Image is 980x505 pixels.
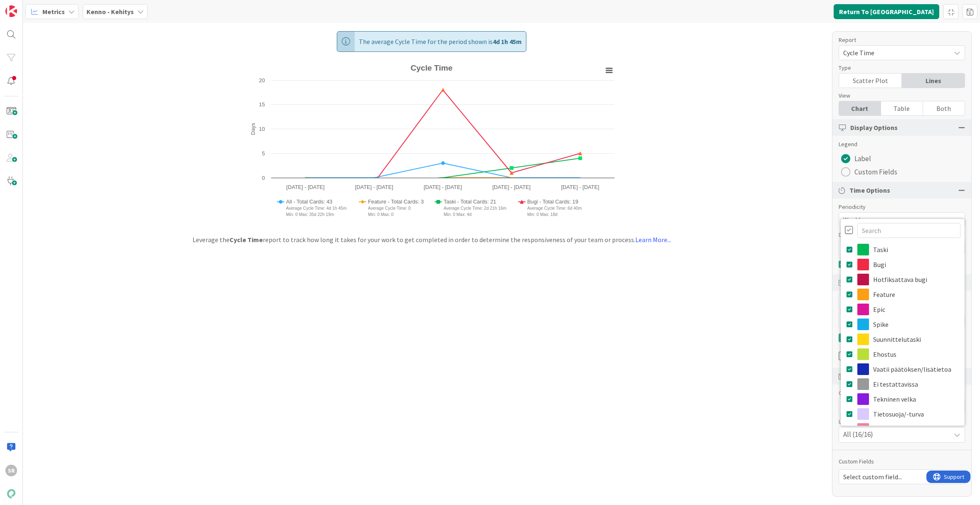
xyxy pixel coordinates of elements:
a: Tietosuoja/-turva [841,407,965,422]
a: Feature [841,287,965,302]
span: Owner [839,389,957,397]
img: Visit kanbanzone.com [5,5,17,17]
a: Hotfiksattava bugi [841,272,965,287]
div: Chart [839,101,881,115]
span: Label [854,152,871,165]
span: Select custom field... [843,471,946,483]
span: Support [17,1,38,11]
div: Periodicity [839,203,957,211]
span: Average Cycle Time: 2d 21h 16m Min: 0 Max: 4d [444,206,506,217]
a: Vaatii päätöksen/lisätietoa [841,362,965,377]
div: Custom Fields [839,457,965,466]
span: Average Cycle Time: 6d 40m Min: 0 Max: 18d [527,206,582,217]
div: SR [5,465,17,476]
div: Lines [902,74,965,88]
span: Custom Fields [854,166,897,178]
svg: Cycle Time [244,60,619,226]
div: Report [839,36,957,44]
text: Days [250,123,256,135]
div: Type [839,64,957,72]
a: Suunnittelutaski [841,332,965,347]
a: Tekninen velka [841,392,965,407]
span: Time Options [849,185,890,195]
a: Spike [841,317,965,332]
text: [DATE] - [DATE] [561,184,599,190]
text: 20 [259,77,265,83]
span: Taski - Total Cards: 21 [444,199,506,217]
button: Include Current Period [839,258,917,271]
span: The average Cycle Time for the period shown is [359,32,522,51]
text: [DATE] - [DATE] [355,184,393,190]
a: Learn More... [635,235,671,244]
a: Bugi [841,257,965,272]
div: Legend [839,140,965,149]
button: Label [839,152,874,165]
span: Average Cycle Time: 0 Min: 0 Max: 0 [368,206,411,217]
b: 4d 1h 45m [493,37,522,46]
div: Select Columns (49/60) [839,315,950,326]
span: Bugi - Total Cards: 19 [527,199,582,217]
span: Display Options [850,123,898,132]
button: Custom Fields [839,165,900,179]
span: Metrics [42,7,65,17]
span: Weekly [843,214,946,226]
a: Epic [841,302,965,317]
text: 15 [259,101,265,108]
input: Search [857,223,960,238]
div: Date Range [839,230,957,239]
a: Ei testattavissa [841,377,965,392]
span: All - Total Cards: 43 [286,199,346,217]
span: Average Cycle Time: 4d 1h 45m Min: 0 Max: 35d 22h 19m [286,206,346,217]
div: Leverage the report to track how long it takes for your work to get completed in order to determi... [176,235,688,245]
img: avatar [5,488,17,500]
div: By State [839,295,872,309]
span: Labels [839,417,957,426]
button: Include Deleted Column Information [839,350,955,362]
text: [DATE] - [DATE] [424,184,462,190]
button: Return To [GEOGRAPHIC_DATA] [834,4,939,19]
button: Select Columns (49/60) [839,313,965,328]
text: [DATE] - [DATE] [492,184,531,190]
a: Kenno 2.0 [841,422,965,436]
text: [DATE] - [DATE] [286,184,325,190]
div: Scatter Plot [839,74,902,88]
text: 5 [262,150,265,157]
a: Taski [841,242,965,257]
span: All (16/16) [843,429,873,440]
text: 10 [259,126,265,132]
button: Include Archived Cards [839,331,918,344]
div: Both [923,101,965,115]
div: Table [881,101,923,115]
text: 0 [262,175,265,181]
div: View [839,91,957,100]
b: Kenno - Kehitys [86,7,134,16]
span: Feature - Total Cards: 3 [368,199,424,217]
a: Ehostus [841,347,965,362]
text: Cycle Time [411,64,453,72]
span: Cycle Time [843,47,946,59]
b: Cycle Time [230,235,263,244]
